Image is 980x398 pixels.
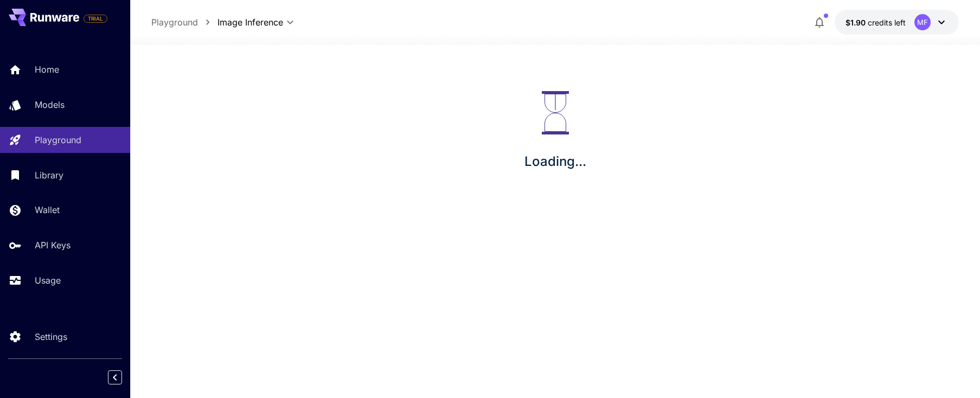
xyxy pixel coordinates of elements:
[846,18,868,27] span: $1.90
[116,368,130,387] div: Collapse sidebar
[217,16,283,29] span: Image Inference
[151,16,198,29] a: Playground
[35,330,67,343] p: Settings
[846,17,906,28] div: $1.8961
[914,14,931,30] div: MF
[151,16,217,29] nav: breadcrumb
[84,15,107,23] span: TRIAL
[84,12,107,25] span: Add your payment card to enable full platform functionality.
[35,239,71,252] p: API Keys
[868,18,906,27] span: credits left
[108,370,122,384] button: Collapse sidebar
[35,133,81,146] p: Playground
[835,10,959,35] button: $1.8961MF
[35,63,59,76] p: Home
[35,274,61,287] p: Usage
[524,152,586,171] p: Loading...
[35,169,63,182] p: Library
[35,98,65,111] p: Models
[35,203,60,216] p: Wallet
